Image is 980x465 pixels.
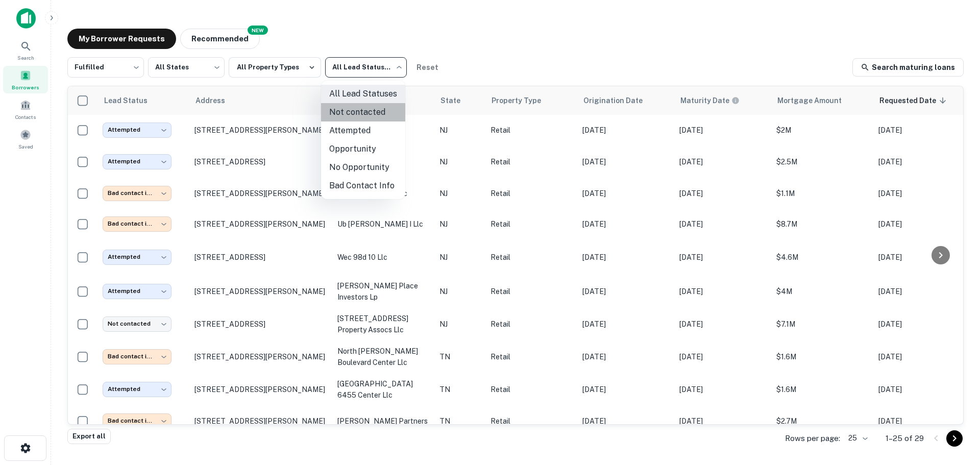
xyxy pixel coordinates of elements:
[321,85,405,103] li: All Lead Statuses
[321,177,405,195] li: Bad Contact Info
[321,103,405,121] li: Not contacted
[929,383,980,432] iframe: Chat Widget
[321,140,405,158] li: Opportunity
[321,158,405,177] li: No Opportunity
[321,121,405,140] li: Attempted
